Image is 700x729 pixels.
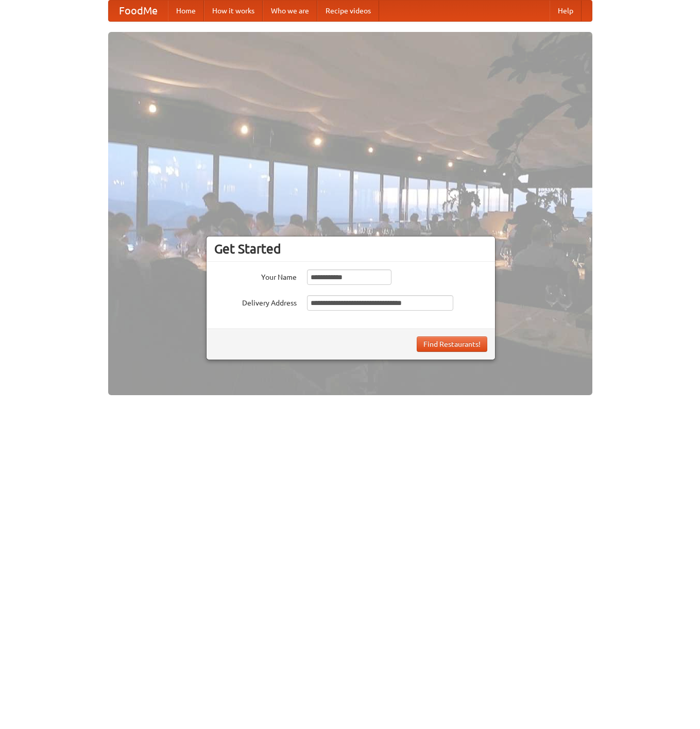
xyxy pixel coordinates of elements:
a: Home [168,1,204,21]
a: Help [550,1,582,21]
a: Recipe videos [317,1,379,21]
a: FoodMe [109,1,168,21]
a: How it works [204,1,263,21]
h3: Get Started [214,241,487,257]
label: Your Name [214,269,297,282]
button: Find Restaurants! [417,336,487,352]
label: Delivery Address [214,295,297,308]
a: Who we are [263,1,317,21]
